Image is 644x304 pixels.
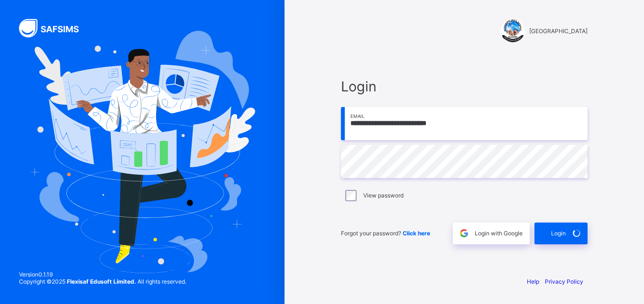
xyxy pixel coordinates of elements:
span: Login [551,230,566,237]
span: Copyright © 2025 All rights reserved. [19,278,186,285]
span: Login with Google [475,230,523,237]
a: Privacy Policy [545,278,583,285]
img: Hero Image [29,31,255,273]
a: Click here [403,230,430,237]
span: Version 0.1.19 [19,271,186,278]
img: SAFSIMS Logo [19,19,90,37]
span: Forgot your password? [341,230,430,237]
label: View password [363,192,404,199]
img: google.396cfc9801f0270233282035f929180a.svg [459,228,469,239]
a: Help [527,278,539,285]
strong: Flexisaf Edusoft Limited. [67,278,136,285]
span: [GEOGRAPHIC_DATA] [529,27,588,35]
span: Login [341,78,588,95]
